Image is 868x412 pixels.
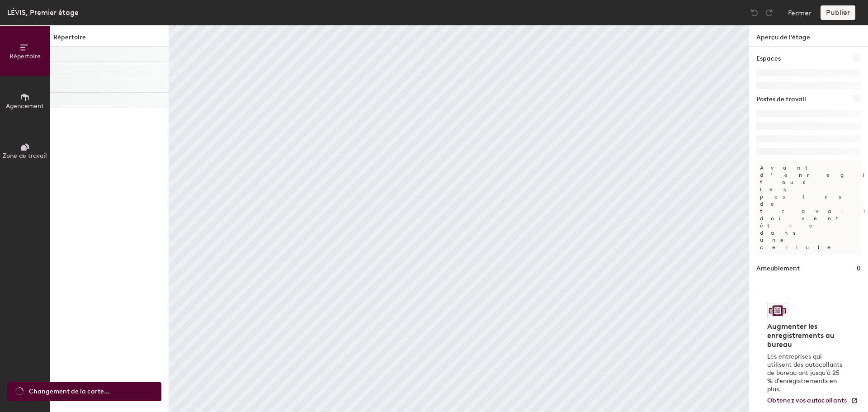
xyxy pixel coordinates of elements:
[767,397,847,404] span: Obtenez vos autocollants
[756,264,800,274] h1: Ameublement
[764,8,774,17] img: Redo
[29,387,110,397] span: Changement de la carte…
[857,264,861,274] h1: 0
[756,161,861,255] p: Avant d’enregistrer, tous les postes de travail doivent être dans une cellule
[756,95,806,104] h1: Postes de travail
[756,54,781,64] h1: Espaces
[169,25,749,412] canvas: Map
[767,397,858,405] a: Obtenez vos autocollants
[749,25,868,47] h1: Aperçu de l’étage
[767,353,844,393] p: Les entreprises qui utilisent des autocollants de bureau ont jusqu'à 25 % d'enregistrements en plus.
[7,7,79,18] div: LÉVIS, Premier étage
[750,8,759,17] img: Undo
[6,102,44,110] span: Agencement
[50,33,169,47] h1: Répertoire
[767,322,844,349] h4: Augmenter les enregistrements au bureau
[788,5,811,20] button: Fermer
[3,152,47,160] span: Zone de travail
[767,303,788,318] img: Logo autocollant
[9,52,41,60] span: Répertoire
